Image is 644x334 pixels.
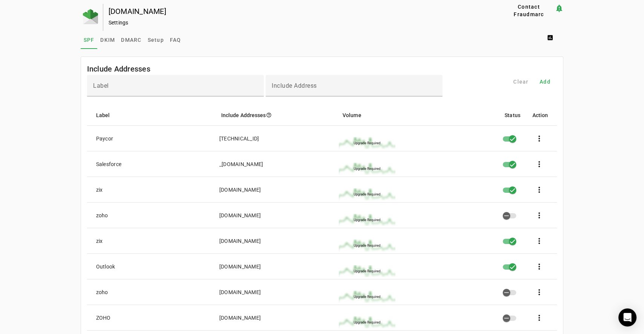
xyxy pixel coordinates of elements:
mat-header-cell: Label [87,105,215,126]
mat-label: Include Address [272,82,317,89]
div: ZOHO [96,314,111,322]
div: [DOMAIN_NAME] [219,186,261,194]
img: upgrade_sparkline.jpg [339,239,395,252]
div: Salesforce [96,160,122,168]
span: FAQ [170,37,181,43]
div: Paycor [96,135,113,142]
img: upgrade_sparkline.jpg [339,316,395,328]
i: help_outline [266,112,272,118]
span: DKIM [100,37,115,43]
img: upgrade_sparkline.jpg [339,188,395,200]
a: SPF [81,31,98,49]
div: zix [96,186,103,194]
img: Fraudmarc Logo [83,9,98,24]
div: Settings [109,19,479,26]
mat-header-cell: Volume [337,105,499,126]
mat-icon: notification_important [554,4,563,13]
a: DMARC [118,31,144,49]
button: Contact Fraudmarc [503,4,554,17]
mat-header-cell: Include Addresses [215,105,337,126]
div: Open Intercom Messenger [618,308,636,326]
div: zix [96,237,103,245]
div: Outlook [96,263,115,270]
img: upgrade_sparkline.jpg [339,265,395,277]
img: upgrade_sparkline.jpg [339,137,395,149]
mat-label: Label [93,82,109,89]
div: [DOMAIN_NAME] [219,263,261,270]
span: Setup [148,37,164,43]
button: Add [533,75,557,88]
div: [DOMAIN_NAME] [219,212,261,219]
div: [DOMAIN_NAME] [109,8,479,15]
img: upgrade_sparkline.jpg [339,214,395,226]
img: upgrade_sparkline.jpg [339,163,395,175]
span: Add [540,78,551,85]
div: [DOMAIN_NAME] [219,314,261,322]
mat-header-cell: Status [499,105,526,126]
div: zoho [96,212,108,219]
mat-card-title: Include Addresses [87,63,150,75]
div: [DOMAIN_NAME] [219,288,261,296]
span: DMARC [121,37,141,43]
span: Contact Fraudmarc [506,3,551,18]
div: zoho [96,288,108,296]
img: upgrade_sparkline.jpg [339,291,395,303]
a: DKIM [97,31,118,49]
div: [DOMAIN_NAME] [219,237,261,245]
a: Setup [145,31,167,49]
span: SPF [84,37,95,43]
mat-header-cell: Action [526,105,557,126]
div: _[DOMAIN_NAME] [219,160,263,168]
div: [TECHNICAL_ID] [219,135,259,142]
a: FAQ [167,31,184,49]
